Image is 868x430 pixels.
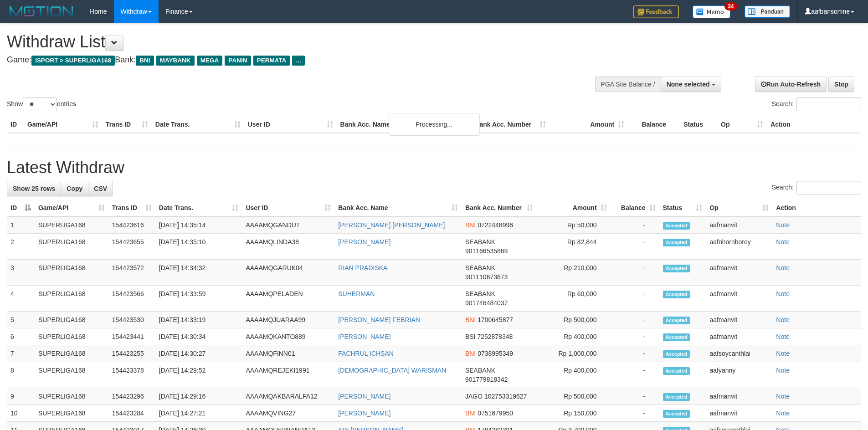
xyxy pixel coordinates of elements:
th: Date Trans. [152,116,244,133]
td: 8 [7,362,35,388]
td: SUPERLIGA168 [35,405,108,422]
h4: Game: Bank: [7,56,570,65]
a: [DEMOGRAPHIC_DATA] WARISMAN [338,367,446,374]
span: MAYBANK [156,56,195,66]
span: Copy 0738995349 to clipboard [478,350,513,357]
a: Stop [828,77,854,92]
td: - [611,388,659,405]
span: JAGO [465,393,483,400]
td: AAAAMQVING27 [242,405,334,422]
span: ISPORT > SUPERLIGA168 [31,56,115,66]
td: aafmanvit [706,260,772,286]
td: SUPERLIGA168 [35,362,108,388]
span: None selected [667,81,710,88]
span: Accepted [663,350,690,358]
th: Status: activate to sort column ascending [659,200,706,216]
th: User ID: activate to sort column ascending [242,200,334,216]
td: [DATE] 14:35:10 [155,234,242,260]
td: AAAAMQGANDUT [242,216,334,234]
td: - [611,260,659,286]
td: aafnhornborey [706,234,772,260]
span: Accepted [663,265,690,272]
span: Copy 901110673673 to clipboard [465,273,508,281]
img: panduan.png [745,5,790,18]
td: SUPERLIGA168 [35,328,108,345]
a: Note [776,221,790,229]
td: - [611,345,659,362]
span: Accepted [663,410,690,418]
td: 154423255 [108,345,155,362]
td: SUPERLIGA168 [35,216,108,234]
th: User ID [244,116,337,133]
span: BNI [465,316,476,323]
th: Game/API: activate to sort column ascending [35,200,108,216]
th: Amount [550,116,628,133]
td: [DATE] 14:35:14 [155,216,242,234]
td: Rp 1,000,000 [537,345,611,362]
a: Note [776,350,790,357]
a: CSV [88,181,113,196]
span: Copy 1700645877 to clipboard [478,316,513,323]
a: Note [776,238,790,246]
span: BSI [465,333,476,340]
td: - [611,405,659,422]
td: - [611,328,659,345]
td: Rp 400,000 [537,328,611,345]
td: Rp 50,000 [537,216,611,234]
a: SUHERMAN [338,290,375,297]
a: Note [776,333,790,340]
span: Copy 901166535869 to clipboard [465,247,508,255]
td: 10 [7,405,35,422]
div: Processing... [389,113,480,136]
a: Note [776,410,790,417]
td: - [611,362,659,388]
td: SUPERLIGA168 [35,260,108,286]
label: Search: [772,97,861,111]
td: 5 [7,312,35,328]
span: Accepted [663,222,690,230]
td: 154423296 [108,388,155,405]
span: MEGA [197,56,223,66]
td: 154423616 [108,216,155,234]
td: Rp 82,844 [537,234,611,260]
td: [DATE] 14:30:27 [155,345,242,362]
td: 4 [7,286,35,312]
h1: Latest Withdraw [7,159,861,177]
a: Show 25 rows [7,181,61,196]
span: PERMATA [253,56,290,66]
label: Search: [772,181,861,195]
th: ID: activate to sort column descending [7,200,35,216]
th: Balance [628,116,680,133]
td: 154423378 [108,362,155,388]
th: Bank Acc. Number [471,116,550,133]
th: Bank Acc. Number: activate to sort column ascending [462,200,537,216]
th: Trans ID [102,116,152,133]
td: AAAAMQGARUK04 [242,260,334,286]
td: 2 [7,234,35,260]
td: 154423655 [108,234,155,260]
span: BNI [136,56,154,66]
span: Accepted [663,367,690,375]
td: 6 [7,328,35,345]
td: SUPERLIGA168 [35,312,108,328]
td: 7 [7,345,35,362]
td: aafmanvit [706,286,772,312]
td: 154423530 [108,312,155,328]
span: Accepted [663,291,690,298]
span: BNI [465,350,476,357]
td: 154423441 [108,328,155,345]
a: Note [776,264,790,271]
div: PGA Site Balance / [595,77,661,92]
img: Button%20Memo.svg [693,5,731,18]
td: aafmanvit [706,312,772,328]
th: Bank Acc. Name [337,116,472,133]
th: Balance: activate to sort column ascending [611,200,659,216]
span: Copy 102753319627 to clipboard [484,393,527,400]
td: Rp 400,000 [537,362,611,388]
span: Accepted [663,333,690,341]
span: CSV [94,185,107,192]
td: - [611,312,659,328]
span: Accepted [663,317,690,324]
td: Rp 210,000 [537,260,611,286]
td: AAAAMQFINN01 [242,345,334,362]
